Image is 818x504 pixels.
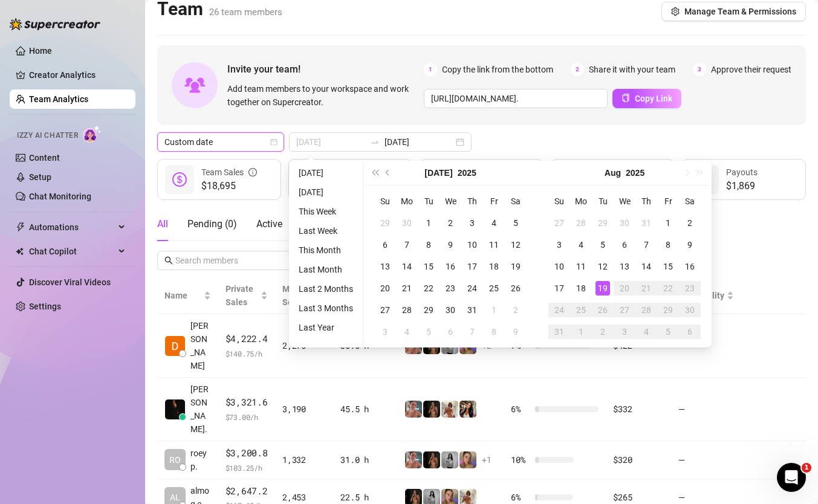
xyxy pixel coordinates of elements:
[201,179,257,193] span: $18,695
[614,321,635,343] td: 2025-09-03
[396,234,418,256] td: 2025-07-07
[443,281,458,296] div: 23
[440,190,461,212] th: We
[282,284,322,307] span: Messages Sent
[294,301,358,315] li: Last 3 Months
[381,161,395,185] button: Previous month (PageUp)
[657,277,679,299] td: 2025-08-22
[570,277,592,299] td: 2025-08-18
[461,321,483,343] td: 2025-08-07
[29,218,115,237] span: Automations
[570,190,592,212] th: Mo
[614,256,635,277] td: 2025-08-13
[693,63,706,76] span: 3
[282,491,326,504] div: 2,453
[614,190,635,212] th: We
[679,277,701,299] td: 2025-08-23
[16,222,25,232] span: thunderbolt
[661,2,806,21] button: Manage Team & Permissions
[190,383,211,436] span: [PERSON_NAME].
[614,234,635,256] td: 2025-08-06
[508,281,523,296] div: 26
[552,325,566,339] div: 31
[574,303,588,317] div: 25
[396,212,418,234] td: 2025-06-30
[465,325,479,339] div: 7
[172,172,187,187] span: dollar-circle
[164,289,201,302] span: Name
[226,395,268,410] span: $3,321.6
[175,254,274,267] input: Search members
[165,399,185,419] img: Chap צ׳אפ
[396,277,418,299] td: 2025-07-21
[209,7,282,18] span: 26 team members
[596,281,610,296] div: 19
[661,281,675,296] div: 22
[596,303,610,317] div: 26
[442,63,553,76] span: Copy the link from the bottom
[441,451,458,468] img: A
[487,216,501,230] div: 4
[465,216,479,230] div: 3
[679,234,701,256] td: 2025-08-09
[635,256,657,277] td: 2025-08-14
[443,303,458,317] div: 30
[396,190,418,212] th: Mo
[282,339,326,352] div: 2,270
[440,277,461,299] td: 2025-07-23
[461,212,483,234] td: 2025-07-03
[374,321,396,343] td: 2025-08-03
[248,166,257,179] span: info-circle
[465,259,479,274] div: 17
[440,321,461,343] td: 2025-08-06
[378,259,392,274] div: 13
[679,256,701,277] td: 2025-08-16
[374,190,396,212] th: Su
[548,234,570,256] td: 2025-08-03
[683,237,697,252] div: 9
[552,259,566,274] div: 10
[464,159,533,186] div: Est. Hours Worked
[548,190,570,212] th: Su
[614,277,635,299] td: 2025-08-20
[421,216,436,230] div: 1
[570,299,592,321] td: 2025-08-25
[400,325,414,339] div: 4
[671,7,680,16] span: setting
[614,212,635,234] td: 2025-07-30
[370,137,380,147] span: to
[16,247,24,256] img: Chat Copilot
[613,491,663,504] div: $265
[226,462,268,474] span: $ 103.25 /h
[465,303,479,317] div: 31
[626,161,644,185] button: Choose a year
[657,256,679,277] td: 2025-08-15
[461,299,483,321] td: 2025-07-31
[548,321,570,343] td: 2025-08-31
[487,281,501,296] div: 25
[639,281,654,296] div: 21
[482,453,492,467] span: + 1
[505,321,527,343] td: 2025-08-09
[483,234,505,256] td: 2025-07-11
[461,277,483,299] td: 2025-07-24
[294,185,358,199] li: [DATE]
[459,401,476,418] img: AdelDahan
[671,378,741,441] td: —
[441,401,458,418] img: Green
[418,277,440,299] td: 2025-07-22
[592,190,614,212] th: Tu
[370,137,380,147] span: swap-right
[421,259,436,274] div: 15
[483,299,505,321] td: 2025-08-01
[508,303,523,317] div: 2
[548,256,570,277] td: 2025-08-10
[29,242,115,261] span: Chat Copilot
[548,299,570,321] td: 2025-08-24
[777,463,806,492] iframe: Intercom live chat
[596,325,610,339] div: 2
[505,212,527,234] td: 2025-07-05
[157,217,168,231] div: All
[483,321,505,343] td: 2025-08-08
[487,237,501,252] div: 11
